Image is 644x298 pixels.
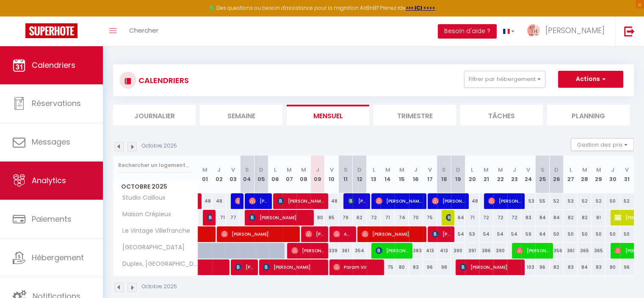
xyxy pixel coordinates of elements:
[437,156,451,193] th: 18
[113,181,198,193] span: Octobre 2025
[620,259,634,275] div: 96
[362,226,422,242] span: [PERSON_NAME]
[460,105,543,125] li: Tâches
[465,210,479,226] div: 71
[507,226,521,242] div: 54
[591,156,605,193] th: 29
[142,283,177,291] p: Octobre 2025
[32,175,66,186] span: Analytics
[381,156,395,193] th: 14
[605,156,619,193] th: 30
[484,166,489,174] abbr: M
[578,193,591,209] div: 52
[465,193,479,209] div: 48
[479,243,493,259] div: 386
[479,156,493,193] th: 21
[367,210,381,226] div: 72
[564,210,578,226] div: 82
[550,243,564,259] div: 356
[558,71,623,88] button: Actions
[333,259,380,275] span: Param Vir
[442,166,446,174] abbr: S
[395,210,409,226] div: 74
[423,259,437,275] div: 96
[625,166,629,174] abbr: V
[310,210,324,226] div: 80
[591,259,605,275] div: 83
[32,60,75,70] span: Calendriers
[409,210,423,226] div: 70
[339,156,353,193] th: 11
[578,210,591,226] div: 82
[376,193,422,209] span: [PERSON_NAME]
[521,210,535,226] div: 83
[287,105,369,125] li: Mensuel
[212,156,226,193] th: 02
[231,166,235,174] abbr: V
[339,210,353,226] div: 79
[591,243,605,259] div: 365
[212,193,226,209] div: 48
[329,166,333,174] abbr: V
[115,193,168,203] span: Studio Cailloux
[521,156,535,193] th: 24
[456,166,460,174] abbr: D
[493,226,507,242] div: 54
[620,193,634,209] div: 52
[535,259,549,275] div: 96
[624,26,635,36] img: logout
[591,210,605,226] div: 81
[25,23,77,38] img: Super Booking
[493,210,507,226] div: 72
[395,259,409,275] div: 80
[521,193,535,209] div: 53
[367,156,381,193] th: 13
[527,24,540,37] img: ...
[569,166,572,174] abbr: L
[381,210,395,226] div: 71
[235,259,254,275] span: [PERSON_NAME]
[235,193,240,209] span: [PERSON_NAME]
[564,156,578,193] th: 27
[493,243,507,259] div: 390
[324,193,338,209] div: 48
[395,156,409,193] th: 15
[249,193,268,209] span: [PERSON_NAME]
[488,193,521,209] span: [PERSON_NAME]
[471,166,473,174] abbr: L
[198,156,212,193] th: 01
[339,243,353,259] div: 361
[409,259,423,275] div: 83
[353,156,367,193] th: 12
[333,226,352,242] span: Ahactacir [PERSON_NAME]
[535,226,549,242] div: 64
[32,252,84,263] span: Hébergement
[115,210,173,219] span: Maison Crépieux
[564,226,578,242] div: 50
[591,193,605,209] div: 52
[493,156,507,193] th: 22
[344,166,348,174] abbr: S
[550,210,564,226] div: 84
[564,243,578,259] div: 361
[605,193,619,209] div: 50
[620,226,634,242] div: 50
[591,226,605,242] div: 50
[564,193,578,209] div: 53
[479,210,493,226] div: 72
[353,210,367,226] div: 62
[291,242,324,259] span: [PERSON_NAME]
[357,166,362,174] abbr: D
[438,24,497,39] button: Besoin d'aide ?
[118,158,193,173] input: Rechercher un logement...
[198,193,212,209] div: 48
[274,166,276,174] abbr: L
[605,259,619,275] div: 80
[373,166,375,174] abbr: L
[423,210,437,226] div: 75
[545,25,605,36] span: [PERSON_NAME]
[547,105,630,125] li: Planning
[406,4,435,11] a: >>> ICI <<<<
[437,243,451,259] div: 413
[263,259,323,275] span: [PERSON_NAME]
